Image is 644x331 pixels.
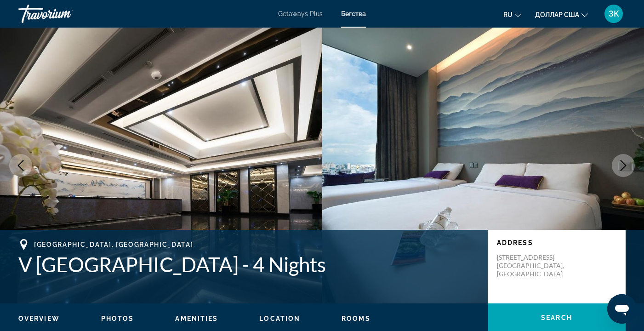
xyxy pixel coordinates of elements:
[503,11,513,18] font: ru
[9,154,32,177] button: Previous image
[535,11,579,18] font: доллар США
[497,253,570,278] p: [STREET_ADDRESS] [GEOGRAPHIC_DATA], [GEOGRAPHIC_DATA]
[607,294,637,324] iframe: Кнопка запуска окна обмена сообщениями
[101,314,134,323] button: Photos
[602,4,626,23] button: Меню пользователя
[101,315,134,322] span: Photos
[18,2,110,26] a: Травориум
[175,315,218,322] span: Amenities
[342,314,370,323] button: Rooms
[341,10,366,17] a: Бегства
[503,8,521,21] button: Изменить язык
[259,315,300,322] span: Location
[278,10,323,17] a: Getaways Plus
[609,9,619,18] font: ЗК
[612,154,635,177] button: Next image
[18,314,60,323] button: Overview
[259,314,300,323] button: Location
[175,314,218,323] button: Amenities
[18,315,60,322] span: Overview
[18,252,479,276] h1: V [GEOGRAPHIC_DATA] - 4 Nights
[535,8,588,21] button: Изменить валюту
[497,239,616,246] p: Address
[342,315,370,322] span: Rooms
[34,241,193,248] span: [GEOGRAPHIC_DATA], [GEOGRAPHIC_DATA]
[541,314,572,321] span: Search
